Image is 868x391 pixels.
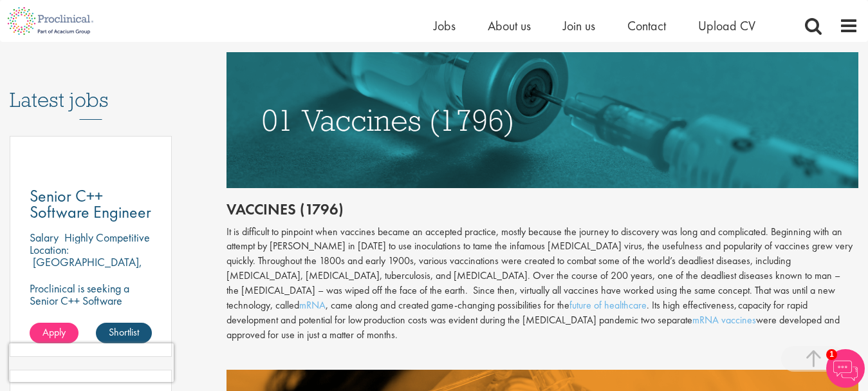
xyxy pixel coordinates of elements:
[30,282,152,343] p: Proclinical is seeking a Senior C++ Software Engineer to permanently join their dynamic team in [...
[10,57,172,120] h3: Latest jobs
[30,323,78,343] a: Apply
[692,313,756,327] a: mRNA vaccines
[30,254,142,281] p: [GEOGRAPHIC_DATA], [GEOGRAPHIC_DATA]
[30,188,152,220] a: Senior C++ Software Engineer
[9,343,174,382] iframe: reCAPTCHA
[627,17,666,34] a: Contact
[569,298,647,312] a: future of healthcare
[226,225,858,343] div: It is difficult to pinpoint when vaccines became an accepted practice, mostly because the journey...
[42,325,66,339] span: Apply
[826,349,837,360] span: 1
[30,242,69,257] span: Location:
[30,230,59,245] span: Salary
[563,17,595,34] a: Join us
[226,201,858,218] h2: Vaccines (1796)
[299,298,326,312] a: mRNA
[64,230,150,245] p: Highly Competitive
[434,17,456,34] a: Jobs
[698,17,755,34] a: Upload CV
[30,185,151,223] span: Senior C++ Software Engineer
[226,52,858,188] img: vaccines
[96,323,152,343] a: Shortlist
[826,349,865,388] img: Chatbot
[488,17,531,34] a: About us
